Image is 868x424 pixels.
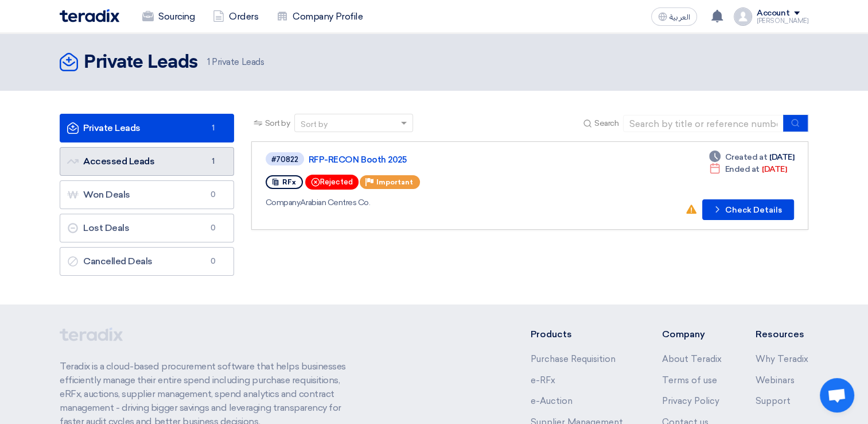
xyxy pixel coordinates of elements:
a: Orders [204,4,267,29]
span: 0 [206,256,220,267]
a: Terms of use [661,375,717,386]
a: About Teradix [661,354,721,364]
button: Check Details [702,199,794,220]
input: Search by title or reference number [623,115,784,132]
div: #70822 [271,156,298,163]
span: 1 [206,122,220,134]
span: العربية [670,13,690,21]
a: Sourcing [133,4,204,29]
div: Account [757,9,789,18]
img: profile_test.png [734,7,752,26]
span: Search [594,117,618,129]
a: e-RFx [531,375,555,386]
div: Arabian Centres Co. [266,196,598,209]
span: RFx [282,178,296,186]
a: Purchase Requisition [531,354,616,364]
span: 1 [207,57,210,67]
h2: Private Leads [84,51,198,74]
span: Sort by [265,117,290,129]
a: Webinars [756,375,795,386]
span: 0 [206,222,220,234]
div: Rejected [305,175,359,190]
div: Open chat [820,378,854,413]
a: Won Deals0 [60,180,234,209]
span: 1 [206,156,220,167]
button: العربية [651,7,697,26]
div: [DATE] [709,151,794,163]
img: Teradix logo [60,9,119,22]
a: Lost Deals0 [60,214,234,242]
div: [PERSON_NAME] [757,18,808,24]
div: Sort by [301,118,328,130]
a: Cancelled Deals0 [60,247,234,276]
a: Accessed Leads1 [60,147,234,176]
span: Ended at [725,163,760,175]
a: Support [756,396,791,406]
li: Products [531,327,628,341]
a: Why Teradix [756,354,808,364]
span: 0 [206,189,220,201]
li: Company [661,327,721,341]
a: e-Auction [531,396,573,406]
span: Private Leads [207,56,264,69]
div: [DATE] [709,163,787,175]
a: Company Profile [267,4,372,29]
a: Privacy Policy [661,396,719,406]
span: Company [266,198,301,207]
a: RFP-RECON Booth 2025 [309,155,595,165]
li: Resources [756,327,808,341]
span: Important [376,178,413,186]
a: Private Leads1 [60,114,234,142]
span: Created at [725,151,767,163]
